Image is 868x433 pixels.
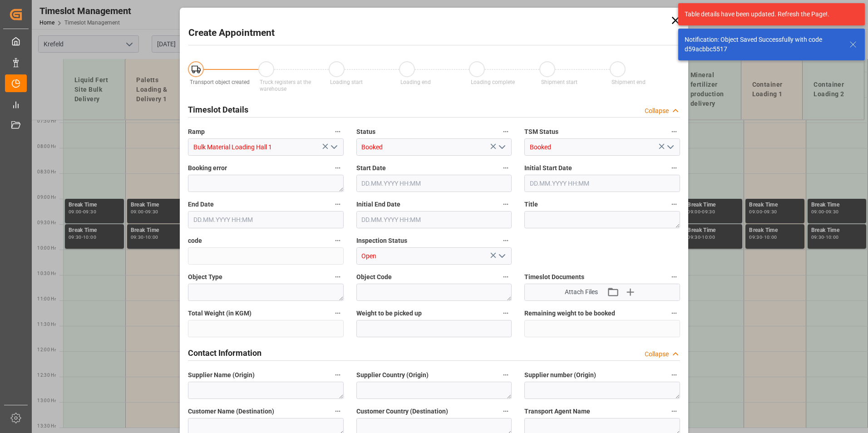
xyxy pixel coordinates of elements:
[188,407,274,416] span: Customer Name (Destination)
[471,79,515,85] span: Loading complete
[356,138,512,156] input: Type to search/select
[356,175,512,192] input: DD.MM.YYYY HH:MM
[668,271,680,283] button: Timeslot Documents
[524,175,680,192] input: DD.MM.YYYY HH:MM
[524,309,615,318] span: Remaining weight to be booked
[541,79,577,85] span: Shipment start
[565,287,598,297] span: Attach Files
[495,140,508,154] button: open menu
[332,271,344,283] button: Object Type
[188,309,252,318] span: Total Weight (in KGM)
[685,35,841,54] div: Notification: Object Saved Successfully with code d59acbbc5517
[188,236,202,246] span: code
[188,103,248,116] h2: Timeslot Details
[500,126,512,138] button: Status
[356,407,448,416] span: Customer Country (Destination)
[188,26,275,40] h2: Create Appointment
[190,79,250,85] span: Transport object created
[332,369,344,381] button: Supplier Name (Origin)
[524,370,596,380] span: Supplier number (Origin)
[188,200,214,209] span: End Date
[188,370,255,380] span: Supplier Name (Origin)
[685,10,852,19] div: Table details have been updated. Refresh the Page!.
[326,140,340,154] button: open menu
[356,211,512,228] input: DD.MM.YYYY HH:MM
[500,307,512,319] button: Weight to be picked up
[356,370,429,380] span: Supplier Country (Origin)
[332,126,344,138] button: Ramp
[500,271,512,283] button: Object Code
[332,235,344,246] button: code
[524,272,584,282] span: Timeslot Documents
[500,162,512,174] button: Start Date
[500,369,512,381] button: Supplier Country (Origin)
[188,163,227,173] span: Booking error
[188,138,344,156] input: Type to search/select
[188,127,205,137] span: Ramp
[356,127,375,137] span: Status
[524,127,558,137] span: TSM Status
[668,198,680,210] button: Title
[188,211,344,228] input: DD.MM.YYYY HH:MM
[612,79,646,85] span: Shipment end
[356,163,386,173] span: Start Date
[400,79,431,85] span: Loading end
[668,405,680,417] button: Transport Agent Name
[500,235,512,246] button: Inspection Status
[524,200,538,209] span: Title
[668,369,680,381] button: Supplier number (Origin)
[260,79,311,92] span: Truck registers at the warehouse
[668,307,680,319] button: Remaining weight to be booked
[330,79,363,85] span: Loading start
[332,198,344,210] button: End Date
[356,272,392,282] span: Object Code
[645,106,669,116] div: Collapse
[524,407,590,416] span: Transport Agent Name
[524,163,572,173] span: Initial Start Date
[663,140,676,154] button: open menu
[645,349,669,359] div: Collapse
[332,405,344,417] button: Customer Name (Destination)
[668,126,680,138] button: TSM Status
[332,307,344,319] button: Total Weight (in KGM)
[188,272,222,282] span: Object Type
[356,200,400,209] span: Initial End Date
[500,198,512,210] button: Initial End Date
[356,309,422,318] span: Weight to be picked up
[188,347,261,359] h2: Contact Information
[356,236,407,246] span: Inspection Status
[495,249,508,263] button: open menu
[332,162,344,174] button: Booking error
[500,405,512,417] button: Customer Country (Destination)
[668,162,680,174] button: Initial Start Date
